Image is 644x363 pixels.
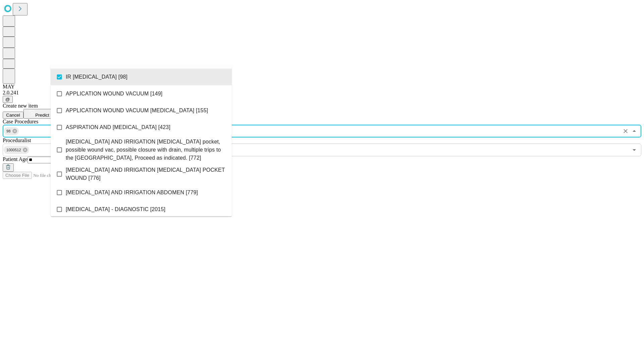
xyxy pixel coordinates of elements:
[66,138,226,162] span: [MEDICAL_DATA] AND IRRIGATION [MEDICAL_DATA] pocket, possible wound vac, possible closure with dr...
[3,137,31,143] span: Proceduralist
[4,127,19,135] div: 98
[3,103,38,109] span: Create new item
[35,113,49,118] span: Predict
[3,112,23,119] button: Cancel
[630,126,639,136] button: Close
[23,109,54,119] button: Predict
[4,146,29,154] div: 1000512
[630,145,639,155] button: Open
[66,73,127,81] span: IR [MEDICAL_DATA] [98]
[5,97,10,102] span: @
[6,113,20,118] span: Cancel
[3,96,13,103] button: @
[3,156,28,162] span: Patient Age
[3,90,641,96] div: 2.0.241
[66,123,170,131] span: ASPIRATION AND [MEDICAL_DATA] [423]
[4,146,24,154] span: 1000512
[66,205,165,213] span: [MEDICAL_DATA] - DIAGNOSTIC [2015]
[4,127,13,135] span: 98
[66,107,208,115] span: APPLICATION WOUND VACUUM [MEDICAL_DATA] [155]
[66,189,198,197] span: [MEDICAL_DATA] AND IRRIGATION ABDOMEN [779]
[66,166,226,182] span: [MEDICAL_DATA] AND IRRIGATION [MEDICAL_DATA] POCKET WOUND [776]
[621,126,630,136] button: Clear
[66,90,162,98] span: APPLICATION WOUND VACUUM [149]
[3,84,641,90] div: MAY
[3,119,38,124] span: Scheduled Procedure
